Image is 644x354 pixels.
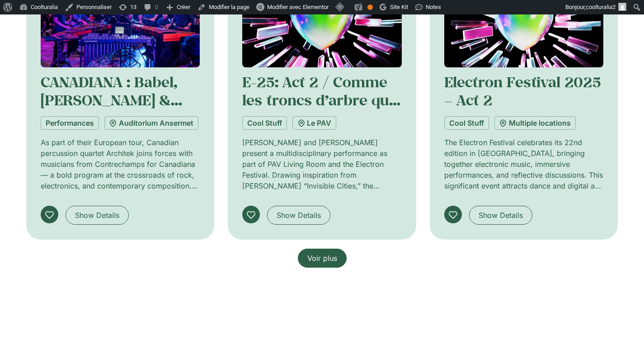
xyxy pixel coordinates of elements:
[104,116,198,130] a: Auditorium Ansermet
[66,206,129,225] a: Show Details
[367,5,373,10] div: OK
[444,72,601,109] a: Electron Festival 2025 – Act 2
[267,206,330,225] a: Show Details
[469,206,532,225] a: Show Details
[267,4,329,10] span: Modifier avec Elementor
[75,210,119,221] span: Show Details
[586,4,616,10] span: coolturalia2
[479,210,523,221] span: Show Details
[41,116,99,130] a: Performances
[41,137,200,191] p: As part of their European tour, Canadian percussion quartet Architek joins forces with musicians ...
[292,116,336,130] a: Le PAV
[298,249,347,268] a: Voir plus
[41,72,182,128] a: CANADIANA : Babel, [PERSON_NAME] & Lizée
[242,116,287,130] a: Cool Stuff
[277,210,321,221] span: Show Details
[242,137,402,191] p: [PERSON_NAME] and [PERSON_NAME] present a multidisciplinary performance as part of PAV Living Roo...
[390,4,408,10] span: Site Kit
[444,137,604,191] p: The Electron Festival celebrates its 22nd edition in [GEOGRAPHIC_DATA], bringing together electro...
[307,253,337,264] span: Voir plus
[444,116,489,130] a: Cool Stuff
